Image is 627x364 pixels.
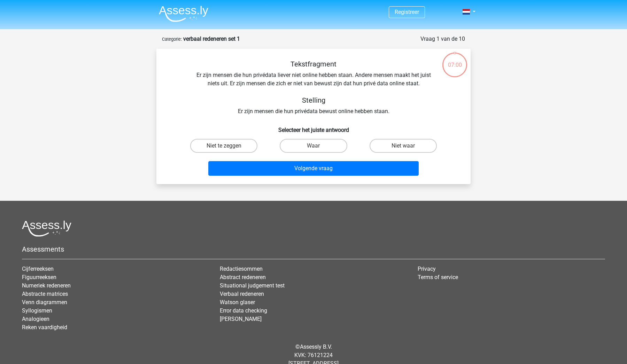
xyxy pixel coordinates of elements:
a: Abstracte matrices [22,291,68,297]
a: Verbaal redeneren [220,291,264,297]
a: Situational judgement test [220,282,285,289]
a: Cijferreeksen [22,266,54,272]
h5: Assessments [22,245,605,253]
label: Niet te zeggen [190,139,257,153]
div: 07:00 [442,52,468,69]
a: Error data checking [220,307,267,314]
h5: Tekstfragment [190,60,437,68]
a: Registreer [395,9,419,15]
small: Categorie: [162,37,182,42]
label: Niet waar [370,139,437,153]
a: Privacy [418,266,436,272]
a: Figuurreeksen [22,274,56,280]
a: Assessly B.V. [300,343,332,350]
button: Volgende vraag [208,161,419,176]
h5: Stelling [190,96,437,104]
label: Waar [280,139,347,153]
a: Numeriek redeneren [22,282,71,289]
a: Terms of service [418,274,458,280]
a: Abstract redeneren [220,274,266,280]
img: Assessly [159,6,208,22]
div: Er zijn mensen die hun privédata liever niet online hebben staan. Andere mensen maakt het juist n... [168,60,459,116]
a: Reken vaardigheid [22,324,67,331]
a: Watson glaser [220,299,255,306]
a: Syllogismen [22,307,52,314]
strong: verbaal redeneren set 1 [183,35,240,42]
a: Analogieen [22,316,49,322]
h6: Selecteer het juiste antwoord [168,121,459,133]
a: Venn diagrammen [22,299,67,306]
a: [PERSON_NAME] [220,316,262,322]
a: Redactiesommen [220,266,263,272]
div: Vraag 1 van de 10 [420,35,465,43]
img: Assessly logo [22,220,71,237]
